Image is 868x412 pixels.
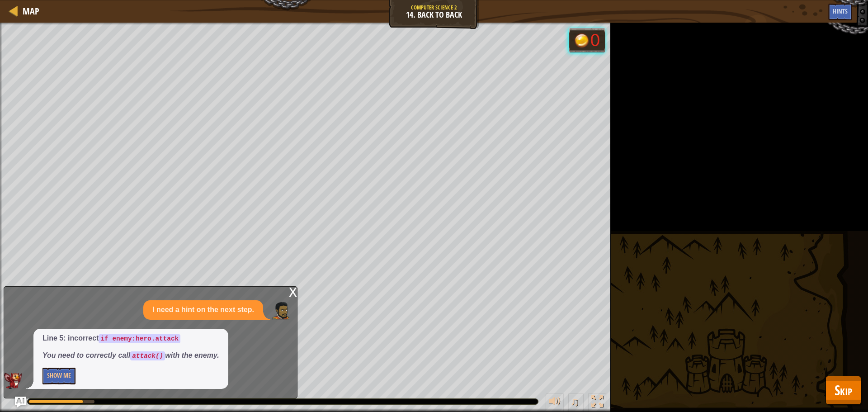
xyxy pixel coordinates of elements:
[130,351,165,360] code: attack()
[18,5,39,17] a: Map
[15,397,26,407] button: Ask AI
[588,393,606,412] button: Toggle fullscreen
[289,287,297,296] div: x
[568,393,584,412] button: ♫
[546,393,564,412] button: Adjust volume
[4,373,22,389] img: AI
[152,305,254,315] p: I need a hint on the next step.
[42,351,219,359] em: You need to correctly call with the enemy.
[590,32,600,49] div: 0
[570,395,579,408] span: ♫
[42,333,219,344] p: Line 5: incorrect
[826,376,861,405] button: Skip
[569,28,605,52] div: Team 'humans' has 0 gold.
[835,381,852,399] span: Skip
[42,368,75,384] button: Show Me
[272,302,290,320] img: Player
[99,334,180,343] code: if enemy:hero.attack
[833,7,848,15] span: Hints
[23,5,39,17] span: Map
